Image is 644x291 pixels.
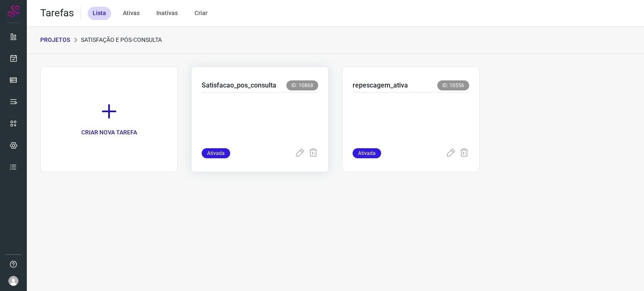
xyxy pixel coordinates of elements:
[202,148,230,158] span: Ativada
[286,80,318,90] span: ID: 10868
[353,80,408,90] p: repescagem_ativa
[437,80,469,90] span: ID: 10556
[151,7,183,20] div: Inativas
[40,7,74,19] h2: Tarefas
[88,7,111,20] div: Lista
[202,80,276,90] p: Satisfacao_pos_consulta
[81,128,137,137] p: CRIAR NOVA TAREFA
[118,7,145,20] div: Ativas
[40,36,70,44] p: PROJETOS
[8,276,18,286] img: avatar-user-boy.jpg
[190,7,213,20] div: Criar
[81,36,162,44] p: Satisfação e Pós-Consulta
[353,148,381,158] span: Ativada
[7,5,20,18] img: Logo
[40,67,178,172] a: CRIAR NOVA TAREFA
